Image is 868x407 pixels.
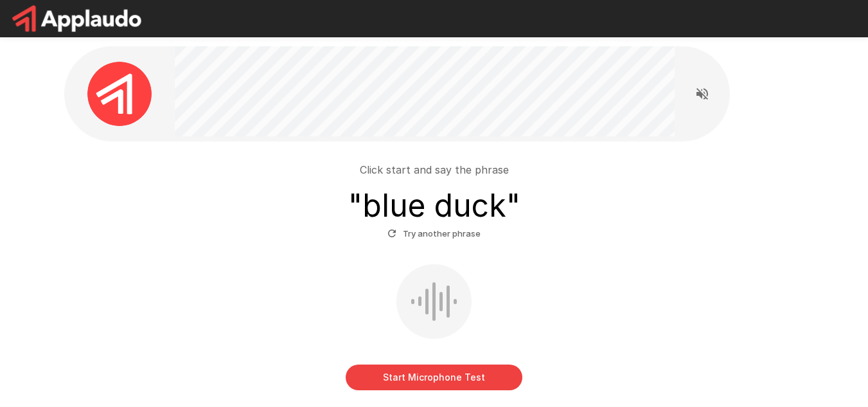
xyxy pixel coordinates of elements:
p: Click start and say the phrase [360,162,509,177]
button: Try another phrase [384,224,484,244]
button: Start Microphone Test [346,365,522,390]
img: applaudo_avatar.png [87,62,152,126]
button: Read questions aloud [689,81,715,107]
h3: " blue duck " [348,188,520,224]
